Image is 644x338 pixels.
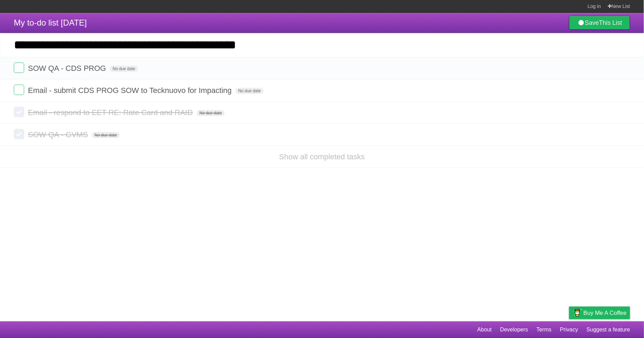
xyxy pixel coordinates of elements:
[28,130,90,139] span: SOW QA - GVMS
[14,129,24,139] label: Done
[14,63,24,73] label: Done
[477,323,492,336] a: About
[28,64,108,73] span: SOW QA - CDS PROG
[92,132,120,138] span: No due date
[235,88,263,94] span: No due date
[537,323,552,336] a: Terms
[197,110,225,116] span: No due date
[599,19,622,26] b: This List
[14,107,24,117] label: Done
[584,307,627,319] span: Buy me a coffee
[569,16,630,30] a: SaveThis List
[110,66,138,72] span: No due date
[279,152,365,161] a: Show all completed tasks
[14,18,87,27] span: My to-do list [DATE]
[28,108,195,117] span: Email - respond to EET RE: Rate Card and RAID
[587,323,630,336] a: Suggest a feature
[28,86,233,95] span: Email - submit CDS PROG SOW to Tecknuovo for Impacting
[560,323,578,336] a: Privacy
[569,307,630,319] a: Buy me a coffee
[14,85,24,95] label: Done
[573,307,582,319] img: Buy me a coffee
[500,323,528,336] a: Developers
